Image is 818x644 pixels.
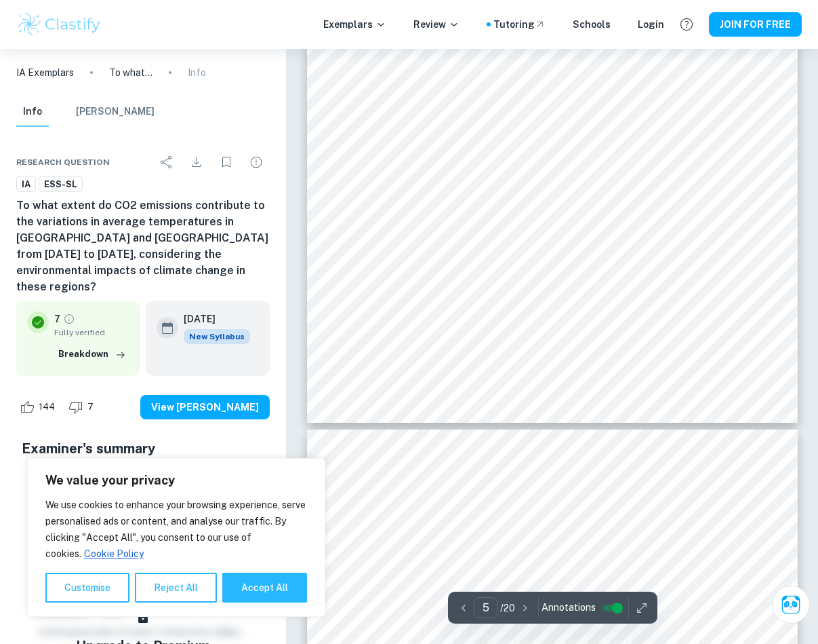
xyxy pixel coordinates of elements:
[83,548,144,560] a: Cookie Policy
[243,149,270,176] div: Report issue
[323,17,386,32] p: Exemplars
[27,458,325,617] div: We value your privacy
[54,311,60,326] p: 7
[65,396,101,418] div: Dislike
[772,586,810,624] button: Ask Clai
[213,149,240,176] div: Bookmark
[638,17,664,32] a: Login
[222,573,307,603] button: Accept All
[17,178,35,191] span: IA
[573,17,611,32] a: Schools
[45,497,307,562] p: We use cookies to enhance your browsing experience, serve personalised ads or content, and analys...
[188,65,206,80] p: Info
[80,400,101,414] span: 7
[76,97,155,127] button: [PERSON_NAME]
[16,197,270,295] h6: To what extent do CO2 emissions contribute to the variations in average temperatures in [GEOGRAPH...
[109,65,152,80] p: To what extent do CO2 emissions contribute to the variations in average temperatures in [GEOGRAPH...
[63,313,75,325] a: Grade fully verified
[39,176,83,193] a: ESS-SL
[153,149,180,176] div: Share
[140,395,270,419] button: View [PERSON_NAME]
[54,326,129,339] span: Fully verified
[493,17,546,32] a: Tutoring
[184,311,239,326] h6: [DATE]
[184,329,250,344] div: Starting from the May 2026 session, the ESS IA requirements have changed. We created this exempla...
[184,329,250,344] span: New Syllabus
[45,472,307,489] p: We value your privacy
[709,12,802,37] button: JOIN FOR FREE
[500,601,515,615] p: / 20
[183,149,210,176] div: Download
[675,13,698,36] button: Help and Feedback
[22,438,264,459] h5: Examiner's summary
[16,97,49,127] button: Info
[16,176,36,193] a: IA
[16,11,102,38] img: Clastify logo
[541,601,596,615] span: Annotations
[55,344,129,364] button: Breakdown
[16,65,74,80] a: IA Exemplars
[45,573,129,603] button: Customise
[39,178,82,191] span: ESS-SL
[16,156,110,168] span: Research question
[135,573,217,603] button: Reject All
[413,17,459,32] p: Review
[31,400,62,414] span: 144
[16,396,62,418] div: Like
